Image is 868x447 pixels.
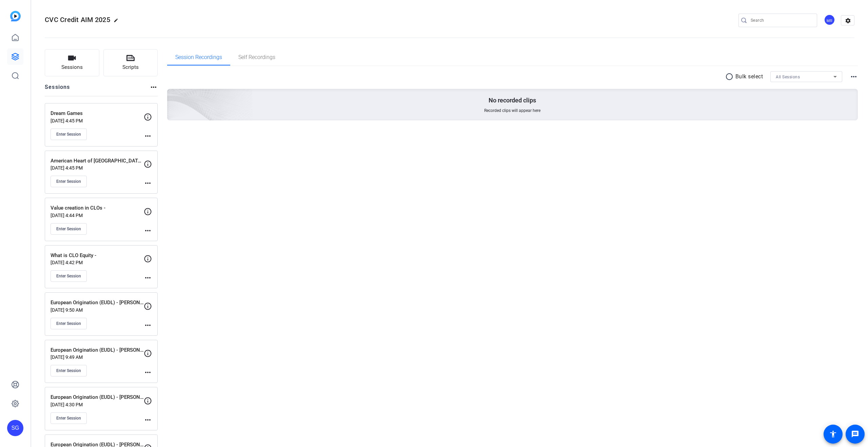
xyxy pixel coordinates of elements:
span: Enter Session [56,368,81,373]
p: Value creation in CLOs - [51,204,144,212]
button: Enter Session [51,176,87,187]
p: [DATE] 4:30 PM [51,402,144,407]
p: [DATE] 9:49 AM [51,354,144,360]
ngx-avatar: Milena Raschia [824,14,836,26]
mat-icon: more_horiz [144,132,152,140]
mat-icon: more_horiz [144,274,152,282]
mat-icon: more_horiz [144,227,152,235]
p: [DATE] 4:42 PM [51,260,144,265]
mat-icon: more_horiz [144,368,152,376]
h2: Sessions [45,83,70,96]
span: All Sessions [776,75,800,79]
p: European Origination (EUDL) - [PERSON_NAME] [51,393,144,401]
span: Sessions [61,63,83,71]
span: Scripts [122,63,139,71]
input: Search [751,16,812,24]
button: Enter Session [51,412,87,424]
span: Enter Session [56,321,81,326]
button: Sessions [45,49,99,76]
mat-icon: more_horiz [144,179,152,187]
p: American Heart of [GEOGRAPHIC_DATA] - [51,157,144,165]
p: No recorded clips [489,96,536,104]
p: What is CLO Equity - [51,252,144,259]
span: CVC Credit AIM 2025 [45,16,110,24]
p: Dream Games [51,110,144,117]
span: Enter Session [56,226,81,232]
p: [DATE] 9:50 AM [51,307,144,313]
button: Enter Session [51,270,87,282]
div: MR [824,14,835,25]
button: Scripts [103,49,158,76]
mat-icon: message [851,430,859,438]
button: Enter Session [51,223,87,235]
span: Enter Session [56,273,81,279]
mat-icon: more_horiz [144,416,152,424]
mat-icon: more_horiz [144,321,152,329]
mat-icon: settings [841,16,855,26]
button: Enter Session [51,129,87,140]
p: European Origination (EUDL) - [PERSON_NAME] [51,299,144,307]
mat-icon: more_horiz [850,73,858,81]
mat-icon: edit [114,18,122,26]
span: Enter Session [56,179,81,184]
p: European Origination (EUDL) - [PERSON_NAME] [51,346,144,354]
span: Recorded clips will appear here [484,108,540,113]
span: Self Recordings [238,55,275,60]
mat-icon: accessibility [829,430,837,438]
mat-icon: radio_button_unchecked [725,73,735,81]
button: Enter Session [51,365,87,376]
img: blue-gradient.svg [10,11,21,21]
p: Bulk select [735,73,763,81]
mat-icon: more_horiz [150,83,158,91]
div: SG [7,420,23,436]
img: embarkstudio-empty-session.png [91,22,253,169]
p: [DATE] 4:45 PM [51,118,144,123]
p: [DATE] 4:45 PM [51,165,144,171]
button: Enter Session [51,318,87,329]
span: Session Recordings [175,55,222,60]
span: Enter Session [56,415,81,421]
span: Enter Session [56,132,81,137]
p: [DATE] 4:44 PM [51,213,144,218]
